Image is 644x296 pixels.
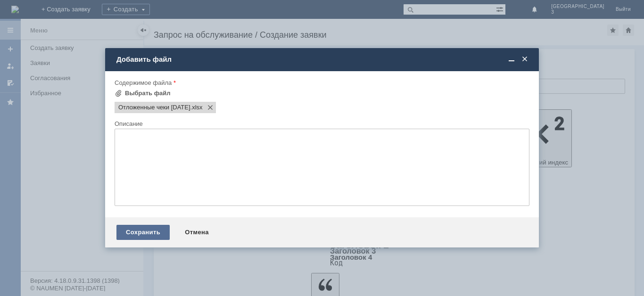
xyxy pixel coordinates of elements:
[125,90,171,97] div: Выбрать файл
[115,121,528,127] div: Описание
[118,104,190,111] span: Отложенные чеки 02.10.2025.xlsx
[520,55,529,64] span: Закрыть
[4,4,138,19] div: [PERSON_NAME] / [PERSON_NAME] удалить отложенные чеки.
[507,55,516,64] span: Свернуть (Ctrl + M)
[116,55,529,64] div: Добавить файл
[190,104,203,111] span: Отложенные чеки 02.10.2025.xlsx
[115,80,528,86] div: Содержимое файла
